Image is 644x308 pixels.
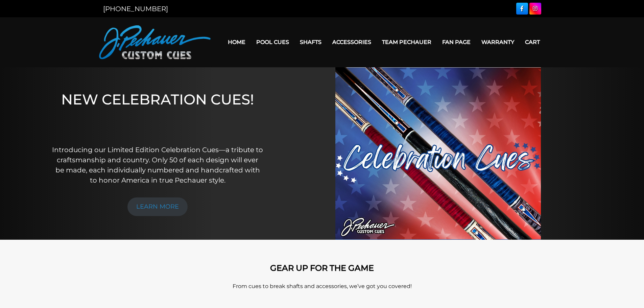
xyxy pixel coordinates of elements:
p: Introducing our Limited Edition Celebration Cues—a tribute to craftsmanship and country. Only 50 ... [52,145,264,185]
h1: NEW CELEBRATION CUES! [52,91,264,135]
a: Team Pechauer [377,33,437,51]
a: [PHONE_NUMBER] [103,5,168,13]
a: Shafts [294,33,327,51]
strong: GEAR UP FOR THE GAME [270,263,374,273]
a: Pool Cues [251,33,294,51]
p: From cues to break shafts and accessories, we’ve got you covered! [129,282,515,290]
a: Fan Page [437,33,476,51]
a: Warranty [476,33,520,51]
a: Cart [520,33,545,51]
a: Accessories [327,33,377,51]
a: Home [222,33,251,51]
a: LEARN MORE [127,197,188,216]
img: Pechauer Custom Cues [99,25,211,59]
